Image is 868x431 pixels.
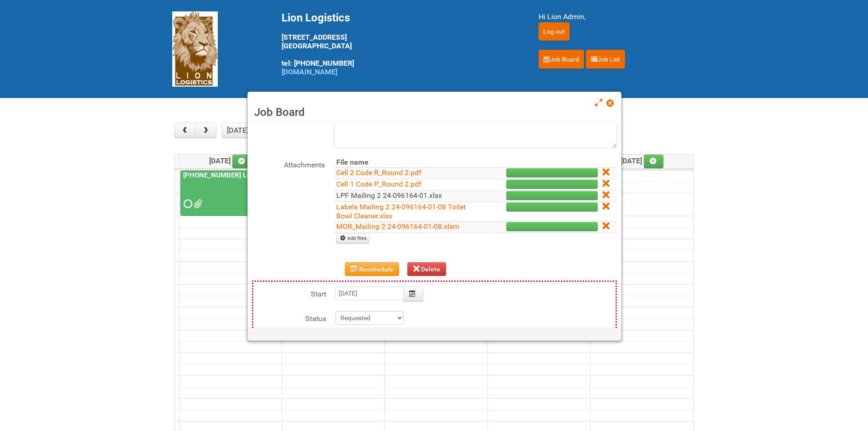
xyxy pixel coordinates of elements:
[336,180,421,188] a: Cell 1 Code P_Round 2.pdf
[181,171,358,179] a: [PHONE_NUMBER] Liquid Toilet Bowl Cleaner - Mailing 2
[222,123,253,138] button: [DATE]
[282,68,337,76] a: [DOMAIN_NAME]
[172,11,218,87] img: Lion Logistics
[194,201,200,207] span: Labels Mailing 2 24-096164-01-08 Toilet Bowl Cleaner.xlsx MOR_Mailing 2 24-096164-01-08.xlsm LPF ...
[282,11,516,76] div: [STREET_ADDRESS] [GEOGRAPHIC_DATA] tel: [PHONE_NUMBER]
[232,155,252,168] a: Add an event
[586,50,625,69] a: Job List
[539,22,570,41] input: Log out
[644,155,664,168] a: Add an event
[539,50,584,69] a: Job Board
[253,311,326,324] label: Status
[282,11,350,24] span: Lion Logistics
[336,168,421,177] a: Cell 2 Code R_Round 2.pdf
[209,156,252,165] span: [DATE]
[336,191,442,200] a: LPF Mailing 2 24-096164-01.xlsx
[252,157,325,171] label: Attachments
[621,156,664,165] span: [DATE]
[336,234,370,244] a: Add files
[172,44,218,53] a: Lion Logistics
[336,203,466,220] a: Labels Mailing 2 24-096164-01-08 Toilet Bowl Cleaner.xlsx
[336,222,459,231] a: MOR_Mailing 2 24-096164-01-08.xlsm
[345,262,399,276] button: Reschedule
[253,286,326,300] label: Start
[180,171,279,216] a: [PHONE_NUMBER] Liquid Toilet Bowl Cleaner - Mailing 2
[539,11,696,22] div: Hi Lion Admin,
[254,105,615,119] h3: Job Board
[184,201,190,207] span: Requested
[407,262,447,276] button: Delete
[403,286,423,301] button: Calendar
[334,157,469,168] th: File name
